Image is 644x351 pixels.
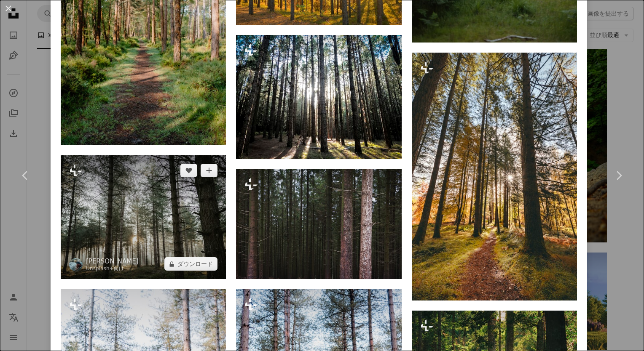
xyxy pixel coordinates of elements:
[236,93,401,101] a: 高い木の松の背景を持つ森の森
[236,169,401,279] img: 背の高い木々がたくさん生い茂る森
[61,155,226,279] img: 背の高い木々がたくさん生い茂る森
[412,53,577,300] img: 森の木々の間から差し込む太陽
[61,213,226,221] a: 背の高い木々がたくさん生い茂る森
[86,266,139,272] div: 向け
[69,258,83,271] img: Annie Sprattのプロフィールを見る
[412,173,577,180] a: 森の木々の間から差し込む太陽
[593,135,644,216] a: 次へ
[236,220,401,228] a: 背の高い木々がたくさん生い茂る森
[236,35,401,159] img: 高い木の松の背景を持つ森の森
[201,164,217,177] button: コレクションに追加する
[86,266,114,271] a: Unsplash+
[61,17,226,25] a: 日当たりの良い森の中を曲がりくねった小道が続いています。
[164,257,217,271] button: ダウンロード
[180,164,197,177] button: いいね！
[86,257,139,266] a: [PERSON_NAME]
